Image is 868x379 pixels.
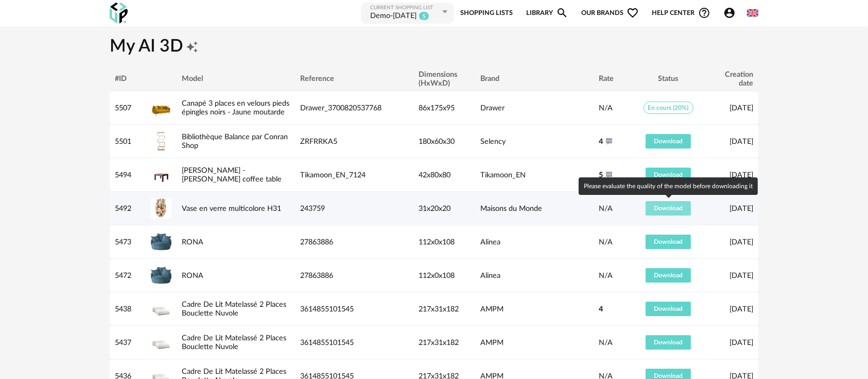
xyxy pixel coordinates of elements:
[419,11,429,21] sup: 5
[475,271,594,280] div: Alinea
[110,338,146,347] div: 5437
[646,134,691,149] button: Download
[654,172,683,178] span: Download
[413,70,475,88] div: Dimensions (HxWxD)
[707,238,758,246] div: [DATE]
[599,137,603,146] span: 4
[413,171,475,179] div: 42x80x80
[182,301,286,317] a: Cadre De Lit Matelassé 2 Places Bouclette Nuvole
[300,305,354,313] span: 3614855101545
[186,36,198,58] span: Creation icon
[413,137,475,146] div: 180x60x30
[599,238,613,246] span: N/A
[475,238,594,246] div: Alinea
[182,205,281,212] a: Vase en verre multicolore H31
[295,74,413,83] div: Reference
[151,131,171,152] img: Bibliothèque Balance par Conran Shop
[475,104,594,112] div: Drawer
[300,171,366,179] span: Tikamoon_EN_7124
[151,299,171,319] img: Cadre De Lit Matelassé 2 Places Bouclette Nuvole
[723,7,736,19] span: Account Circle icon
[599,171,603,179] span: 5
[460,2,513,25] a: Shopping Lists
[654,138,683,144] span: Download
[599,205,613,212] span: N/A
[630,74,707,83] div: Status
[707,204,758,213] div: [DATE]
[475,74,594,83] div: Brand
[627,7,639,19] span: Heart Outline icon
[646,201,691,216] button: Download
[110,36,758,58] h1: My AI 3D
[413,305,475,314] div: 217x31x182
[599,272,613,279] span: N/A
[182,167,282,183] a: [PERSON_NAME] - [PERSON_NAME] coffee table
[594,74,630,83] div: Rate
[182,133,288,150] a: Bibliothèque Balance par Conran Shop
[300,272,333,279] span: 27863886
[110,74,146,83] div: #ID
[707,104,758,112] div: [DATE]
[413,271,475,280] div: 112x0x108
[151,164,171,185] img: Leandro - Mindi wood coffee table
[151,332,171,353] img: Cadre De Lit Matelassé 2 Places Bouclette Nuvole
[644,102,693,114] span: En cours (20%)
[151,97,171,118] img: Canapé 3 places en velours pieds épingles noirs - Jaune moutarde
[413,338,475,347] div: 217x31x182
[475,137,594,146] div: Selency
[707,338,758,347] div: [DATE]
[413,104,475,112] div: 86x175x95
[110,137,146,146] div: 5501
[599,339,613,347] span: N/A
[654,339,683,345] span: Download
[413,238,475,246] div: 112x0x108
[646,235,691,249] button: Download
[182,272,203,279] a: RONA
[370,5,440,11] div: Current Shopping List
[646,268,691,283] button: Download
[654,373,683,379] span: Download
[707,70,758,88] div: Creation date
[475,338,594,347] div: AMPM
[526,2,568,25] a: LibraryMagnify icon
[599,305,603,314] span: 4
[707,305,758,314] div: [DATE]
[581,2,639,25] span: Our brands
[110,238,146,246] div: 5473
[300,205,325,212] span: 243759
[182,334,286,351] a: Cadre De Lit Matelassé 2 Places Bouclette Nuvole
[110,171,146,179] div: 5494
[652,7,710,19] span: Help centerHelp Circle Outline icon
[579,177,758,195] div: Please evaluate the quality of the model before downloading it
[177,74,295,83] div: Model
[654,272,683,278] span: Download
[370,11,416,22] div: Demo-Oct8th2025
[110,104,146,112] div: 5507
[707,171,758,179] div: [DATE]
[110,271,146,280] div: 5472
[698,7,710,19] span: Help Circle Outline icon
[646,335,691,350] button: Download
[182,100,289,116] a: Canapé 3 places en velours pieds épingles noirs - Jaune moutarde
[747,7,758,19] img: us
[300,138,337,145] span: ZRFRRKA5
[300,104,381,112] span: Drawer_3700820537768
[654,239,683,245] span: Download
[475,204,594,213] div: Maisons du Monde
[151,265,171,286] img: RONA
[110,305,146,314] div: 5438
[110,204,146,213] div: 5492
[151,198,171,219] img: Vase en verre multicolore H31
[182,238,203,246] a: RONA
[646,168,691,182] button: Download
[707,271,758,280] div: [DATE]
[646,302,691,316] button: Download
[475,305,594,314] div: AMPM
[654,306,683,312] span: Download
[599,104,613,112] span: N/A
[300,238,333,246] span: 27863886
[707,137,758,146] div: [DATE]
[413,204,475,213] div: 31x20x20
[110,3,128,24] img: OXP
[556,7,568,19] span: Magnify icon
